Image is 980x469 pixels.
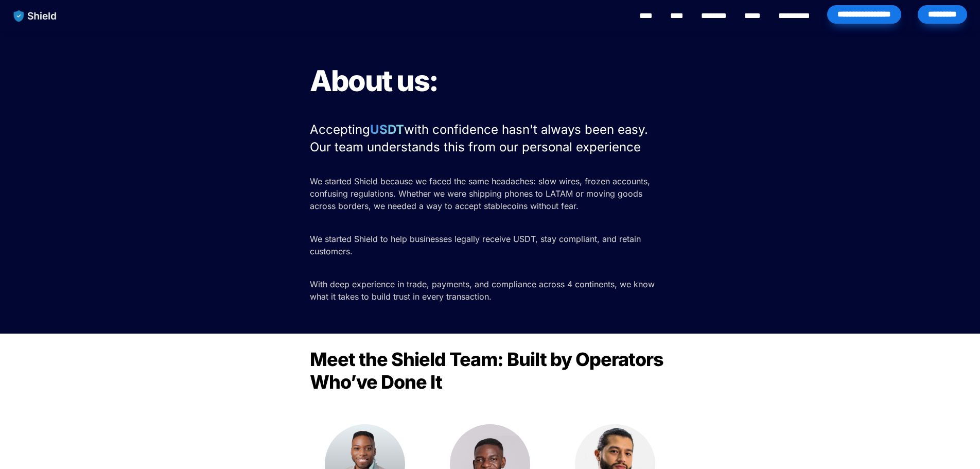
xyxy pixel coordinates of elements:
span: Accepting [310,122,370,137]
span: We started Shield to help businesses legally receive USDT, stay compliant, and retain customers. [310,234,643,256]
span: We started Shield because we faced the same headaches: slow wires, frozen accounts, confusing reg... [310,176,653,211]
span: With deep experience in trade, payments, and compliance across 4 continents, we know what it take... [310,279,657,302]
span: Meet the Shield Team: Built by Operators Who’ve Done It [310,348,667,393]
span: About us: [310,63,438,98]
span: with confidence hasn't always been easy. Our team understands this from our personal experience [310,122,652,154]
img: website logo [9,5,62,27]
strong: USDT [370,122,404,137]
